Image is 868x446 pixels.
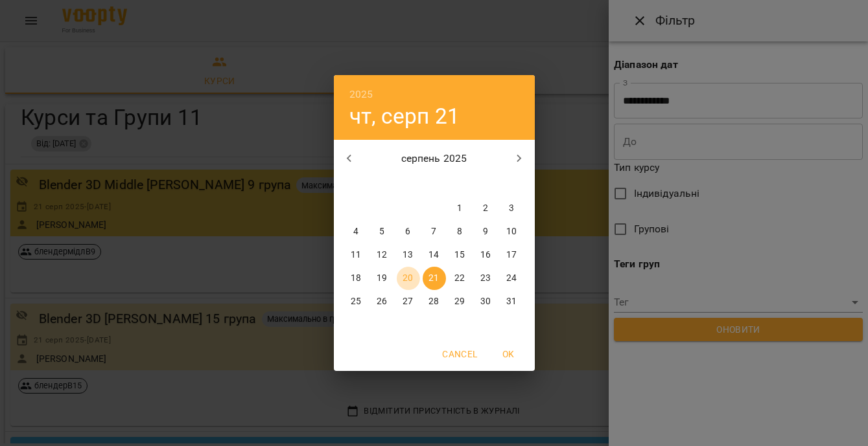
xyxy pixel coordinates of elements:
[483,225,488,238] p: 9
[457,202,462,215] p: 1
[397,177,420,190] span: ср
[449,197,472,220] button: 1
[437,342,482,366] button: Cancel
[377,272,387,285] p: 19
[405,225,410,238] p: 6
[423,267,446,290] button: 21
[442,346,477,362] span: Cancel
[428,249,439,262] p: 14
[480,249,491,262] p: 16
[475,197,498,220] button: 2
[371,267,394,290] button: 19
[423,243,446,267] button: 14
[371,243,394,267] button: 12
[345,290,368,313] button: 25
[423,220,446,243] button: 7
[475,243,498,267] button: 16
[349,103,460,129] button: чт, серп 21
[480,295,491,308] p: 30
[349,85,373,104] button: 2025
[353,225,358,238] p: 4
[500,267,524,290] button: 24
[506,272,517,285] p: 24
[509,202,514,215] p: 3
[403,249,413,262] p: 13
[397,267,420,290] button: 20
[493,346,524,362] span: OK
[371,220,394,243] button: 5
[488,342,530,366] button: OK
[506,225,517,238] p: 10
[403,295,413,308] p: 27
[506,295,517,308] p: 31
[371,290,394,313] button: 26
[454,249,465,262] p: 15
[364,151,504,166] p: серпень 2025
[475,177,498,190] span: сб
[345,177,368,190] span: пн
[454,295,465,308] p: 29
[377,295,387,308] p: 26
[475,220,498,243] button: 9
[397,243,420,267] button: 13
[457,225,462,238] p: 8
[428,295,439,308] p: 28
[345,267,368,290] button: 18
[428,272,439,285] p: 21
[371,177,394,190] span: вт
[449,267,472,290] button: 22
[475,290,498,313] button: 30
[345,243,368,267] button: 11
[449,290,472,313] button: 29
[449,243,472,267] button: 15
[397,290,420,313] button: 27
[449,177,472,190] span: пт
[351,249,361,262] p: 11
[351,272,361,285] p: 18
[500,243,524,267] button: 17
[431,225,436,238] p: 7
[379,225,384,238] p: 5
[397,220,420,243] button: 6
[454,272,465,285] p: 22
[449,220,472,243] button: 8
[500,177,524,190] span: нд
[377,249,387,262] p: 12
[475,267,498,290] button: 23
[483,202,488,215] p: 2
[480,272,491,285] p: 23
[423,290,446,313] button: 28
[345,220,368,243] button: 4
[500,220,524,243] button: 10
[506,249,517,262] p: 17
[403,272,413,285] p: 20
[500,290,524,313] button: 31
[500,197,524,220] button: 3
[351,295,361,308] p: 25
[423,177,446,190] span: чт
